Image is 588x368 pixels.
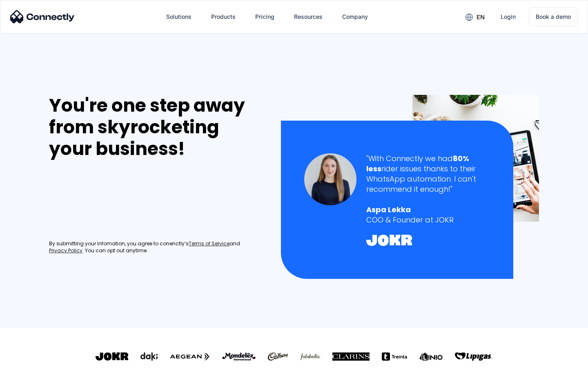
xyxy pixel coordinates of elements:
div: COO & Founder at JOKR [366,215,490,225]
div: Resources [294,11,323,22]
a: Terms of Service [189,240,229,247]
div: Pricing [255,11,274,22]
a: Pricing [249,7,281,27]
iframe: Form 0 [49,169,171,231]
div: Login [501,11,516,22]
div: By submitting your infomation, you agree to conenctly’s and . You can opt out anytime. [49,240,264,254]
aside: Language selected: English [8,354,49,365]
strong: 80% less [366,153,469,174]
ul: Language list [16,354,49,365]
div: You're one step away from skyrocketing your business! [49,95,264,159]
div: en [477,11,485,23]
a: Login [494,7,522,27]
img: Connectly Logo [10,10,75,23]
div: Company [342,11,368,22]
strong: Aspa Lekka [366,204,411,215]
div: "With Connectly we had rider issues thanks to their WhatsApp automation. I can't recommend it eno... [366,153,490,195]
div: Products [211,11,236,22]
a: Privacy Policy [49,247,82,254]
div: Solutions [166,11,192,22]
a: Book a demo [529,7,578,26]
